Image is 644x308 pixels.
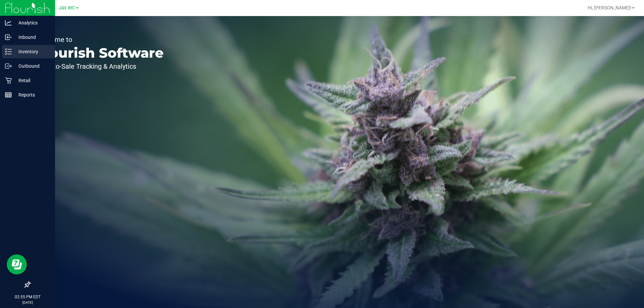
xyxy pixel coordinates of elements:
[7,254,27,274] iframe: Resource center
[36,63,164,70] p: Seed-to-Sale Tracking & Analytics
[12,48,52,56] p: Inventory
[12,76,52,84] p: Retail
[5,48,12,55] inline-svg: Inventory
[12,33,52,41] p: Inbound
[5,77,12,84] inline-svg: Retail
[59,5,75,11] span: Jax WC
[5,63,12,69] inline-svg: Outbound
[3,294,52,300] p: 02:55 PM EDT
[36,36,164,43] p: Welcome to
[5,34,12,41] inline-svg: Inbound
[12,19,52,27] p: Analytics
[12,91,52,99] p: Reports
[5,19,12,26] inline-svg: Analytics
[588,5,631,10] span: Hi, [PERSON_NAME]!
[5,91,12,98] inline-svg: Reports
[12,62,52,70] p: Outbound
[3,300,52,305] p: [DATE]
[36,46,164,60] p: Flourish Software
